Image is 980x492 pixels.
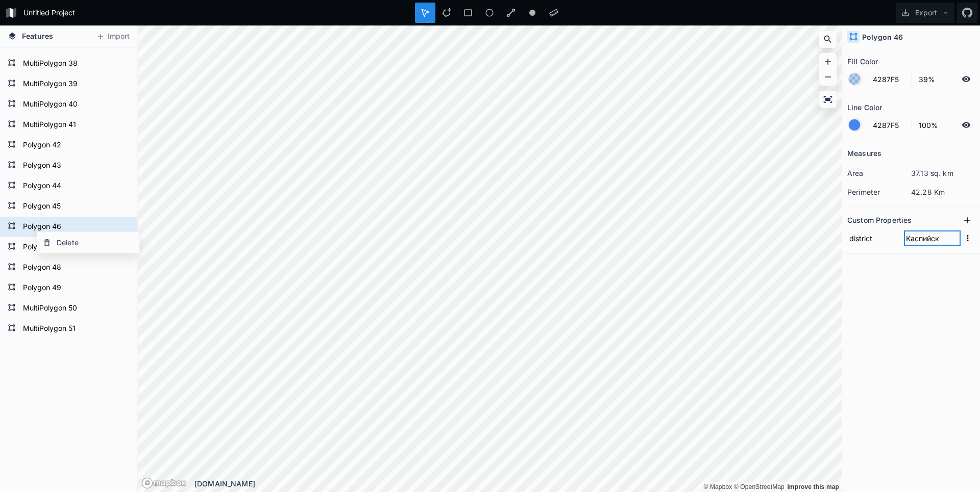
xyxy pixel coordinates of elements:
button: Import [91,29,135,45]
a: Map feedback [787,483,839,490]
a: Mapbox [703,483,732,490]
h2: Custom Properties [847,212,912,228]
input: Empty [904,230,961,246]
dd: 42.28 Km [911,187,975,197]
h4: Polygon 46 [862,32,903,42]
div: [DOMAIN_NAME] [194,478,842,489]
a: OpenStreetMap [734,483,785,490]
input: Name [847,230,899,246]
dd: 37.13 sq. km [911,168,975,178]
span: Features [22,31,53,41]
h2: Fill Color [847,54,878,69]
dt: perimeter [847,187,911,197]
button: Export [896,3,954,23]
dt: area [847,168,911,178]
div: Delete [37,232,139,253]
h2: Measures [847,145,881,161]
h2: Line Color [847,99,882,115]
a: Mapbox logo [141,477,186,489]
